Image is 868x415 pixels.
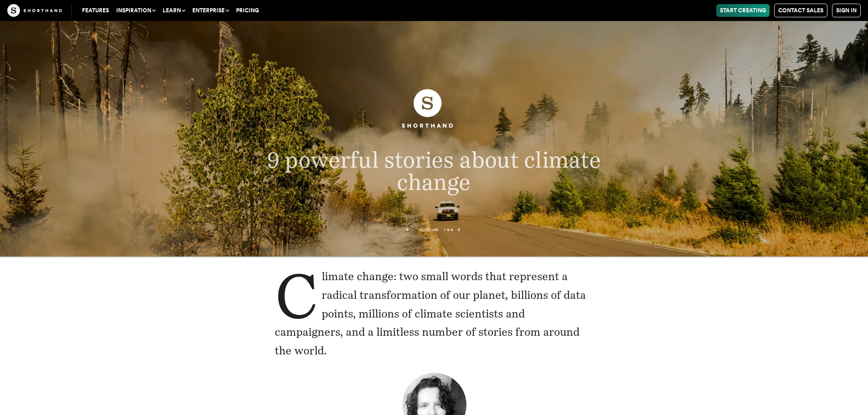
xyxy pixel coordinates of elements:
a: Start Creating [716,4,770,17]
p: Climate change: two small words that represent a radical transformation of our planet, billions o... [275,267,594,360]
span: 9 powerful stories about climate change [267,146,601,195]
button: Enterprise [189,4,232,17]
button: Inspiration [113,4,159,17]
a: Contact Sales [774,4,827,17]
a: Pricing [232,4,262,17]
p: 6 minute read [226,227,641,232]
button: Learn [159,4,189,17]
a: Features [78,4,113,17]
img: The Craft [7,4,62,17]
a: Sign in [832,4,861,17]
